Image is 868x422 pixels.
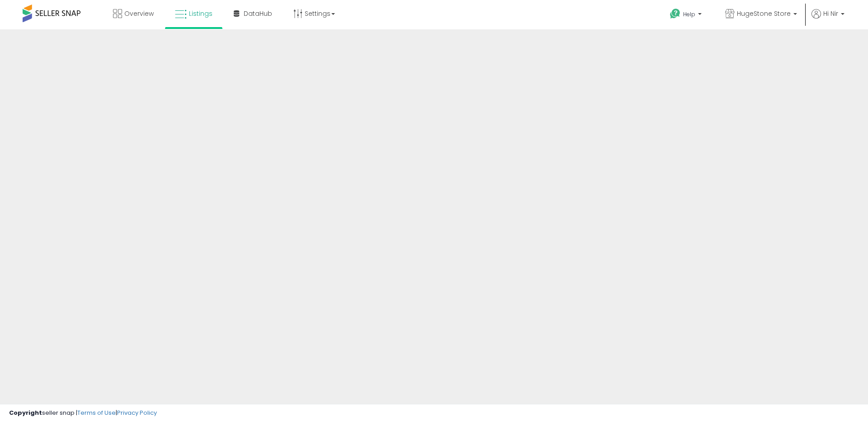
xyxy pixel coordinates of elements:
span: HugeStone Store [737,9,791,18]
span: Overview [124,9,154,18]
a: Hi Nir [811,9,844,29]
span: Hi Nir [823,9,838,18]
i: Get Help [670,8,681,19]
span: DataHub [244,9,272,18]
span: Help [683,10,695,18]
span: Listings [189,9,212,18]
a: Help [663,1,711,29]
